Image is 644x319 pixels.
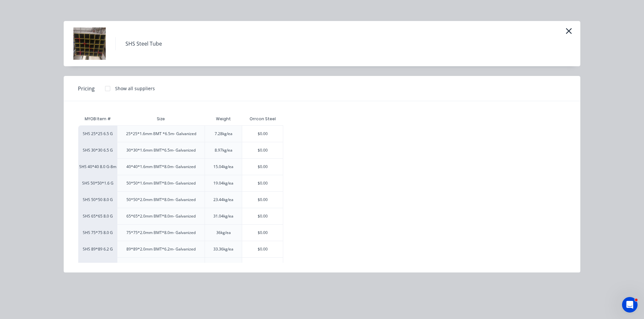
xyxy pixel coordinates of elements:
div: 31.04kg/ea [213,213,233,219]
div: $0.00 [242,225,283,241]
div: $0.00 [242,258,283,274]
div: $0.00 [242,241,283,257]
div: 75*75*2.0mm BMT*8.0m- Galvanized [126,230,196,236]
div: SHS 30*30 6.5 G [78,142,117,158]
div: 15.04kg/ea [213,164,233,170]
div: 40*40*1.6mm BMT*8.0m- Galvanized [126,164,196,170]
div: SHS 50*50 8.0 G [78,191,117,208]
div: $0.00 [242,208,283,224]
div: MYOB Item # [78,112,117,125]
div: 19.04kg/ea [213,180,233,186]
div: 65*65*2.0mm BMT*8.0m- Galvanized [126,213,196,219]
div: SHS 25*25 6.5 G [78,125,117,142]
div: Show all suppliers [115,85,155,92]
div: Weight [211,111,236,127]
div: 33.36kg/ea [213,246,233,252]
img: SHS Steel Tube [73,27,106,60]
div: SHS 65*65 8.0 G [78,208,117,224]
div: $0.00 [242,126,283,142]
span: Pricing [78,85,95,92]
div: 7.28kg/ea [215,131,232,137]
div: SHS 89*89 6.2 G [78,241,117,257]
iframe: Intercom live chat [622,297,638,313]
div: 89*89*2.0mm BMT*6.2m- Galvanized [126,246,196,252]
div: 36kg/ea [216,230,231,236]
div: 23.44kg/ea [213,197,233,203]
div: SHS 40*40 8.0 G-8m [78,158,117,175]
div: 50*50*1.6mm BMT*8.0m- Galvanized [126,180,196,186]
div: Size [152,111,170,127]
div: Orrcon Steel [250,116,276,122]
div: 30*30*1.6mm BMT*6.5m- Galvanized [126,147,196,153]
div: 25*25*1.6mm BMT *6.5m- Galvanized [126,131,196,137]
div: $0.00 [242,192,283,208]
div: $0.00 [242,159,283,175]
div: 50*50*2.0mm BMT*8.0m- Galvanized [126,197,196,203]
div: SHS 75*75 8.0 G [78,224,117,241]
div: SHS 89*89 8.0 G [78,257,117,274]
div: SHS 50*50*1.6 G [78,175,117,191]
div: 8.97kg/ea [215,147,232,153]
div: SHS Steel Tube [125,40,162,48]
div: $0.00 [242,175,283,191]
div: $0.00 [242,142,283,158]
